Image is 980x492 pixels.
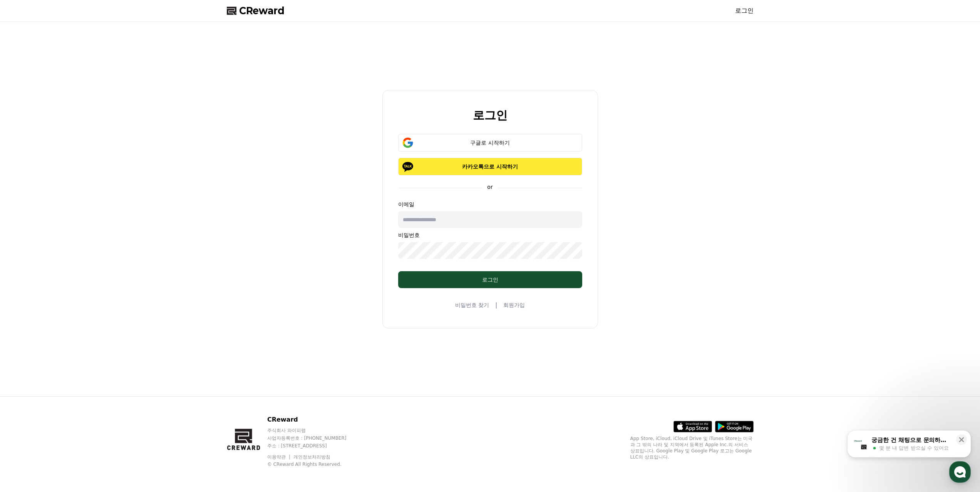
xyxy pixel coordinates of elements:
[398,231,582,239] p: 비밀번호
[24,255,29,262] span: 홈
[267,461,361,467] p: © CReward All Rights Reserved.
[239,5,285,17] span: CReward
[482,183,497,191] p: or
[51,244,99,263] a: 대화
[99,244,148,263] a: 설정
[473,109,508,122] h2: 로그인
[398,158,582,175] button: 카카오톡으로 시작하기
[267,427,361,434] p: 주식회사 와이피랩
[495,300,497,310] span: |
[398,200,582,208] p: 이메일
[227,5,285,17] a: CReward
[398,134,582,152] button: 구글로 시작하기
[267,435,361,441] p: 사업자등록번호 : [PHONE_NUMBER]
[2,244,51,263] a: 홈
[267,454,291,460] a: 이용약관
[293,454,330,460] a: 개인정보처리방침
[735,6,754,15] a: 로그인
[398,271,582,288] button: 로그인
[630,435,754,460] p: App Store, iCloud, iCloud Drive 및 iTunes Store는 미국과 그 밖의 나라 및 지역에서 등록된 Apple Inc.의 서비스 상표입니다. Goo...
[70,256,80,262] span: 대화
[267,443,361,449] p: 주소 : [STREET_ADDRESS]
[267,415,361,424] p: CReward
[409,163,571,170] p: 카카오톡으로 시작하기
[455,301,489,309] a: 비밀번호 찾기
[119,255,128,262] span: 설정
[503,301,525,309] a: 회원가입
[409,139,571,147] div: 구글로 시작하기
[414,276,567,284] div: 로그인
